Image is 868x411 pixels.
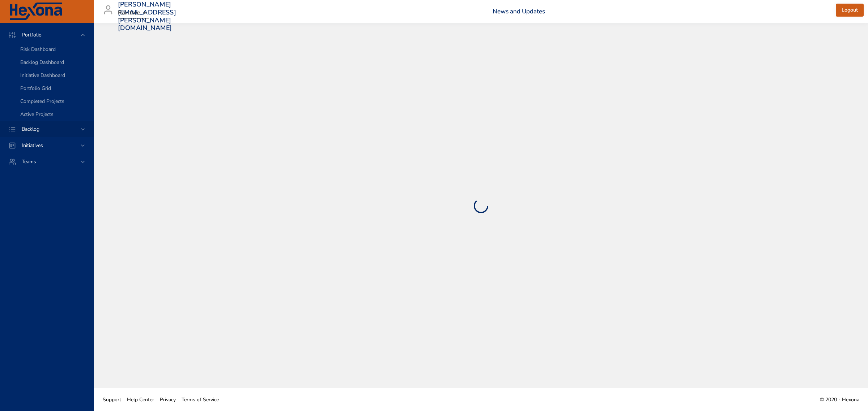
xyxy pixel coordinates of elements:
span: Portfolio Grid [20,85,51,92]
div: Raintree [118,7,149,19]
span: Privacy [160,396,176,403]
span: Risk Dashboard [20,46,56,53]
h3: [PERSON_NAME][EMAIL_ADDRESS][PERSON_NAME][DOMAIN_NAME] [118,1,176,32]
span: Teams [16,158,42,165]
a: Help Center [124,391,157,408]
button: Logout [836,4,864,17]
span: Support [103,396,121,403]
a: Support [100,391,124,408]
a: Privacy [157,391,179,408]
a: Terms of Service [179,391,222,408]
span: Backlog [16,126,45,133]
span: Logout [842,6,858,15]
span: Help Center [127,396,154,403]
span: Initiatives [16,142,49,149]
span: Backlog Dashboard [20,59,64,66]
span: Active Projects [20,111,54,118]
span: Portfolio [16,31,47,38]
span: Completed Projects [20,98,64,105]
span: Initiative Dashboard [20,72,65,79]
a: News and Updates [493,7,545,16]
span: © 2020 - Hexona [820,396,859,403]
img: Hexona [9,3,63,21]
span: Terms of Service [182,396,219,403]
